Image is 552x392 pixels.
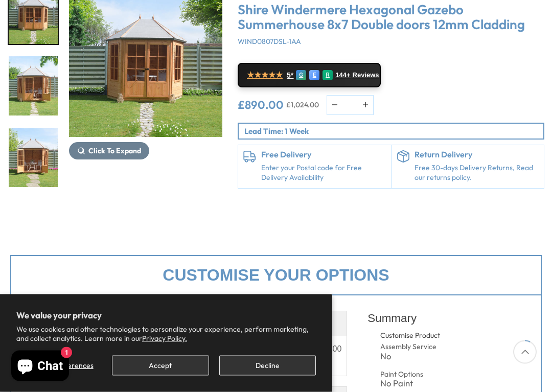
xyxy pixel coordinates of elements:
ins: £890.00 [238,100,284,111]
div: Assembly Service [380,342,443,353]
button: Accept [112,356,209,376]
div: Summary [367,306,531,331]
h2: We value your privacy [16,311,316,320]
div: E [309,71,319,81]
div: No [380,353,443,361]
div: Customise your options [10,256,542,296]
a: ★★★★★ 5* G E R 144+ Reviews [238,63,381,88]
span: Reviews [353,72,379,80]
p: Free 30-days Delivery Returns, Read our returns policy. [415,164,539,183]
img: WindermereEdited_5_200x200.jpg [9,128,58,188]
span: 144+ [335,72,350,80]
p: Lead Time: 1 Week [244,126,543,137]
div: G [296,71,306,81]
a: Privacy Policy. [142,334,187,343]
button: Click To Expand [69,143,149,160]
h6: Return Delivery [415,151,539,160]
span: WIND0807DSL-1AA [238,37,301,47]
inbox-online-store-chat: Shopify online store chat [8,351,72,384]
div: Paint Options [380,370,443,380]
div: No Paint [380,380,443,388]
div: 2 / 14 [8,56,59,117]
p: We use cookies and other technologies to personalize your experience, perform marketing, and coll... [16,325,316,343]
h3: Shire Windermere Hexagonal Gazebo Summerhouse 8x7 Double doors 12mm Cladding [238,3,544,32]
div: 3 / 14 [8,127,59,189]
span: Click To Expand [88,147,141,156]
button: Decline [219,356,316,376]
img: WindermereEdited_3_200x200.jpg [9,57,58,116]
h6: Free Delivery [261,151,386,160]
a: Enter your Postal code for Free Delivery Availability [261,164,386,183]
div: R [323,71,333,81]
span: ★★★★★ [247,71,283,80]
div: Customise Product [380,331,479,341]
del: £1,024.00 [286,102,319,109]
